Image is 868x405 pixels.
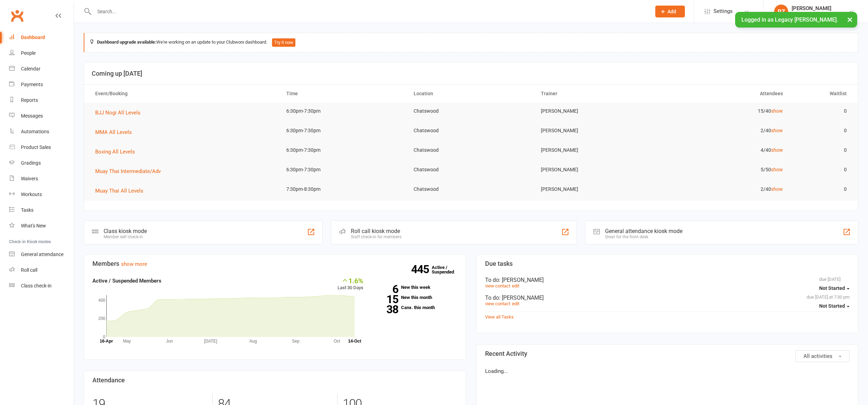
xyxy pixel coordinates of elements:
button: Not Started [819,300,850,312]
button: MMA All Levels [95,128,137,136]
a: Product Sales [9,140,74,155]
strong: 445 [411,264,432,275]
div: Payments [21,82,43,87]
a: show [771,147,783,153]
td: 6:30pm-7:30pm [280,162,407,178]
a: Automations [9,124,74,140]
div: Calendar [21,66,40,72]
h3: Due tasks [485,260,850,267]
strong: Active / Suspended Members [92,278,161,284]
span: Muay Thai All Levels [95,188,143,194]
div: General attendance [21,252,63,257]
div: Messages [21,113,43,119]
button: Muay Thai All Levels [95,187,148,195]
h3: Coming up [DATE] [92,70,850,77]
span: BJJ Nogi All Levels [95,110,141,116]
div: Gradings [21,160,41,166]
div: People [21,50,36,56]
span: Not Started [819,303,845,309]
span: Not Started [819,285,845,291]
strong: 6 [374,284,398,294]
td: 5/50 [662,162,789,178]
button: × [844,12,856,27]
span: : [PERSON_NAME] [499,294,544,301]
div: We're working on an update to your Clubworx dashboard. [84,33,858,52]
a: What's New [9,218,74,234]
button: Not Started [819,282,850,294]
td: 0 [789,162,853,178]
div: Waivers [21,176,38,181]
a: 6New this week [374,285,457,290]
button: Boxing All Levels [95,148,140,156]
div: Member self check-in [104,234,147,239]
span: All activities [803,353,832,359]
td: 0 [789,142,853,158]
a: General attendance kiosk mode [9,247,74,262]
a: Gradings [9,155,74,171]
td: 6:30pm-7:30pm [280,103,407,119]
div: [PERSON_NAME] [792,5,846,12]
a: People [9,45,74,61]
a: show [771,108,783,114]
a: Clubworx [8,7,26,24]
th: Attendees [662,85,789,103]
button: Try it now [272,38,295,47]
div: Staff check-in for members [351,234,401,239]
span: Settings [714,3,733,19]
button: All activities [795,350,850,362]
a: show more [121,261,147,267]
td: 6:30pm-7:30pm [280,122,407,139]
div: What's New [21,223,46,228]
span: Muay Thai Intermediate/Adv [95,168,161,174]
div: Last 30 Days [338,277,363,292]
a: Roll call [9,262,74,278]
a: edit [512,283,519,288]
h3: Members [92,260,457,267]
button: Muay Thai Intermediate/Adv [95,167,166,175]
div: To do [485,294,850,301]
div: Roll call kiosk mode [351,228,401,234]
td: [PERSON_NAME] [535,142,662,158]
a: Payments [9,77,74,92]
td: 4/40 [662,142,789,158]
span: MMA All Levels [95,129,132,135]
th: Event/Booking [89,85,280,103]
a: edit [512,301,519,306]
td: 0 [789,103,853,119]
span: Boxing All Levels [95,149,135,155]
th: Time [280,85,407,103]
td: 15/40 [662,103,789,119]
a: Reports [9,92,74,108]
div: Great for the front desk [605,234,682,239]
a: 15New this month [374,295,457,300]
a: 445Active / Suspended [432,260,462,279]
td: [PERSON_NAME] [535,162,662,178]
td: 2/40 [662,122,789,139]
span: Add [667,9,676,14]
a: Dashboard [9,30,74,45]
a: Calendar [9,61,74,77]
div: Tasks [21,207,33,213]
td: Chatswood [407,162,535,178]
td: 7:30pm-8:30pm [280,181,407,197]
div: General attendance kiosk mode [605,228,682,234]
div: To do [485,277,850,283]
a: show [771,128,783,133]
td: 0 [789,181,853,197]
a: Class kiosk mode [9,278,74,294]
a: view contact [485,283,510,288]
td: Chatswood [407,142,535,158]
th: Location [407,85,535,103]
td: 6:30pm-7:30pm [280,142,407,158]
span: : [PERSON_NAME] [499,277,544,283]
a: 38Canx. this month [374,305,457,310]
div: Legacy [PERSON_NAME] [792,12,846,18]
a: show [771,167,783,172]
p: Loading... [485,367,850,375]
th: Waitlist [789,85,853,103]
td: 2/40 [662,181,789,197]
td: Chatswood [407,122,535,139]
div: 1.6% [338,277,363,284]
a: Waivers [9,171,74,187]
div: RZ [774,5,788,18]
